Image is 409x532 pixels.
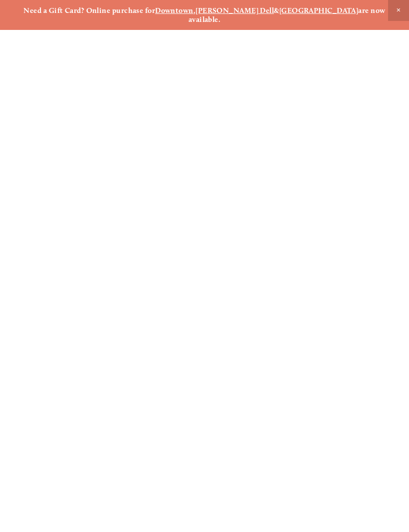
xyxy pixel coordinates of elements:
[155,6,194,15] a: Downtown
[194,6,196,15] strong: ,
[189,6,387,24] strong: are now available.
[196,6,274,15] a: [PERSON_NAME] Dell
[279,6,359,15] a: [GEOGRAPHIC_DATA]
[23,6,155,15] strong: Need a Gift Card? Online purchase for
[274,6,279,15] strong: &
